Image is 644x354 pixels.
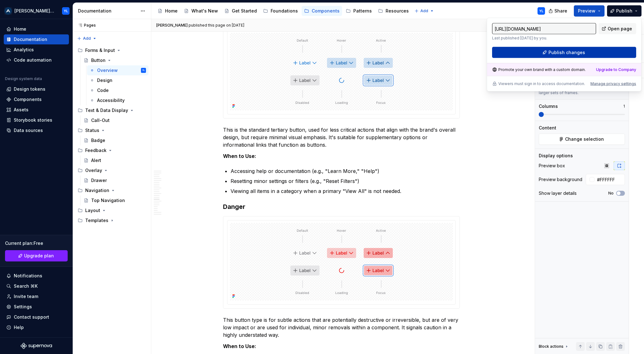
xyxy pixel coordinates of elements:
[81,55,148,65] a: Button
[343,6,374,16] a: Patterns
[14,47,34,53] div: Analytics
[75,23,96,28] div: Pages
[75,185,148,195] div: Navigation
[4,7,12,15] img: 4bf98e6d-073e-43e1-b0cd-0034bf8fdbf3.png
[302,6,342,16] a: Components
[81,155,148,165] a: Alert
[539,134,625,145] button: Change selection
[608,191,614,196] label: No
[97,77,112,83] div: Design
[222,6,259,16] a: Get Started
[539,342,569,351] div: Block actions
[4,45,69,55] a: Analytics
[271,8,298,14] div: Foundations
[595,174,625,185] input: Auto
[223,316,460,339] p: This button type is for subtle actions that are potentially destructive or irreversible, but are ...
[4,55,69,65] a: Code automation
[4,281,69,291] button: Search ⌘K
[5,240,68,246] div: Current plan : Free
[85,207,100,214] div: Layout
[85,147,106,154] div: Feedback
[261,6,300,16] a: Foundations
[14,57,52,63] div: Code automation
[85,47,115,53] div: Forms & Input
[165,8,178,14] div: Home
[181,6,221,16] a: What's New
[14,117,52,123] div: Storybook stories
[231,177,460,185] p: Resetting minor settings or filters (e.g., "Reset Filters")
[14,107,29,113] div: Assets
[87,75,148,85] a: Design
[91,117,110,124] div: Call-Out
[85,127,99,134] div: Status
[539,163,565,169] div: Preview box
[85,107,128,114] div: Text & Data Display
[14,86,45,92] div: Design tokens
[14,293,38,300] div: Invite team
[4,34,69,44] a: Documentation
[4,322,69,332] button: Help
[574,5,605,17] button: Preview
[498,81,585,86] p: Viewers must sign in to access documentation.
[608,26,632,32] span: Open page
[623,104,625,109] p: 1
[596,67,636,72] a: Upgrade to Company
[386,8,409,14] div: Resources
[81,115,148,125] a: Call-Out
[5,250,68,261] a: Upgrade plan
[420,8,428,13] span: Add
[4,291,69,301] a: Invite team
[312,8,340,14] div: Components
[376,6,411,16] a: Resources
[142,67,145,73] div: YL
[4,271,69,281] button: Notifications
[353,8,372,14] div: Patterns
[14,304,32,310] div: Settings
[590,81,636,86] div: Manage privacy settings
[599,23,636,34] a: Open page
[81,135,148,145] a: Badge
[75,125,148,135] div: Status
[64,8,68,13] div: YL
[91,157,101,164] div: Alert
[85,187,109,194] div: Navigation
[75,45,148,55] div: Forms & Input
[97,87,109,94] div: Code
[85,217,108,224] div: Templates
[565,136,604,142] span: Change selection
[97,97,125,104] div: Accessibility
[492,47,636,58] button: Publish changes
[14,273,42,279] div: Notifications
[155,6,180,16] a: Home
[14,283,38,289] div: Search ⌘K
[189,23,244,28] div: published this page on [DATE]
[4,24,69,34] a: Home
[156,23,188,28] span: [PERSON_NAME]
[81,195,148,205] a: Top Navigation
[4,105,69,115] a: Assets
[539,344,563,349] div: Block actions
[4,94,69,104] a: Components
[1,4,71,18] button: [PERSON_NAME] Design SystemYL
[97,67,118,73] div: Overview
[223,153,256,159] strong: When to Use:
[87,65,148,75] a: OverviewYL
[155,5,411,17] div: Page tree
[14,26,26,32] div: Home
[21,343,52,349] a: Supernova Logo
[191,8,218,14] div: What's New
[4,125,69,135] a: Data sources
[14,127,43,134] div: Data sources
[616,8,632,14] span: Publish
[14,8,55,14] div: [PERSON_NAME] Design System
[539,8,543,13] div: YL
[539,190,577,196] div: Show layer details
[78,8,137,14] div: Documentation
[75,105,148,115] div: Text & Data Display
[539,153,573,159] div: Display options
[75,34,99,43] button: Add
[4,302,69,312] a: Settings
[607,5,641,17] button: Publish
[4,115,69,125] a: Storybook stories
